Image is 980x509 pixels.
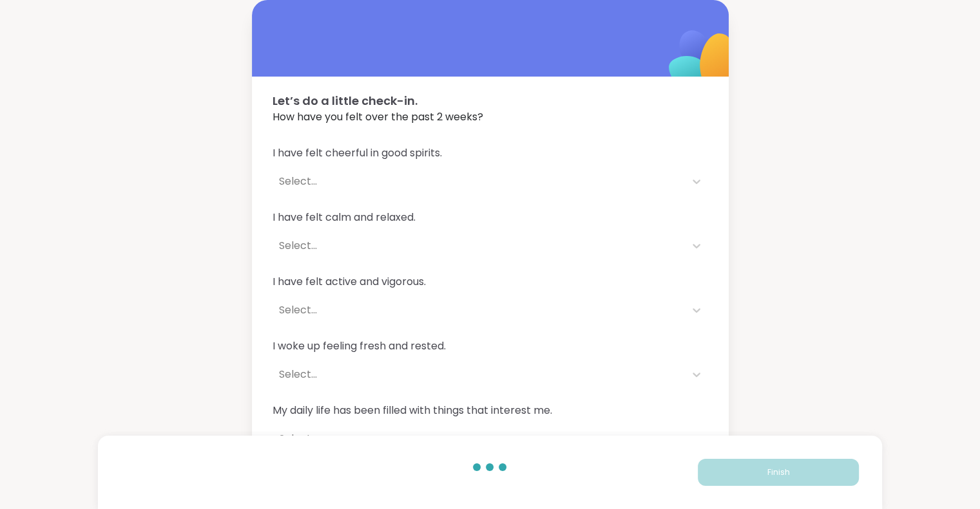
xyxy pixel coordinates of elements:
span: How have you felt over the past 2 weeks? [273,109,708,125]
div: Select... [279,302,678,318]
span: Finish [767,467,789,478]
span: Let’s do a little check-in. [273,92,708,109]
div: Select... [279,367,678,382]
span: I have felt cheerful in good spirits. [273,145,708,161]
span: My daily life has been filled with things that interest me. [273,403,708,418]
span: I woke up feeling fresh and rested. [273,338,708,354]
button: Finish [698,459,859,486]
div: Select... [279,174,678,189]
span: I have felt calm and relaxed. [273,210,708,225]
div: Select... [279,238,678,254]
div: Select... [279,431,678,447]
span: I have felt active and vigorous. [273,274,708,290]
